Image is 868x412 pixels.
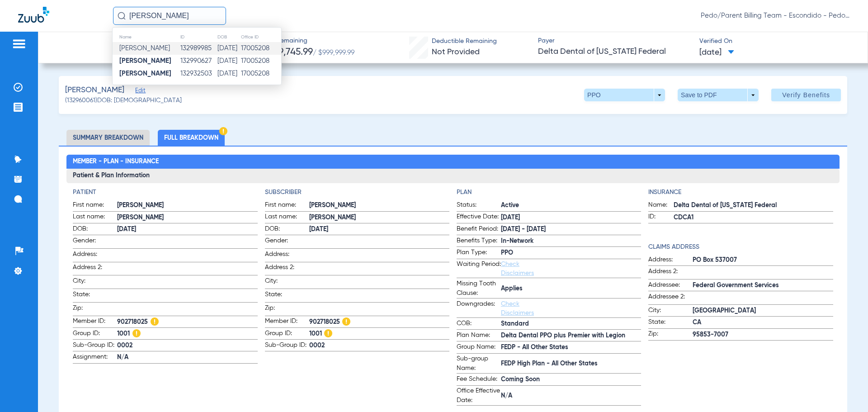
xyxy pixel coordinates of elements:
[241,67,281,80] td: 17005208
[457,260,501,278] span: Waiting Period:
[265,200,309,211] span: First name:
[501,343,641,352] span: FEDP - All Other States
[674,213,833,223] span: CDCA1
[113,32,180,42] th: Name
[265,303,309,316] span: Zip:
[501,261,534,276] a: Check Disclaimers
[158,130,225,146] li: Full Breakdown
[309,225,449,234] span: [DATE]
[180,32,217,42] th: ID
[648,280,693,291] span: Addressee:
[217,32,241,42] th: DOB
[674,201,833,210] span: Delta Dental of [US_STATE] Federal
[584,89,665,101] button: PPO
[501,319,641,329] span: Standard
[313,49,354,57] span: / $999,999.99
[309,213,449,223] span: [PERSON_NAME]
[66,169,839,183] h3: Patient & Plan Information
[241,55,281,67] td: 17005208
[265,212,309,223] span: Last name:
[693,306,833,316] span: [GEOGRAPHIC_DATA]
[113,7,226,25] input: Search for patients
[501,284,641,294] span: Applies
[265,329,309,340] span: Group ID:
[432,37,497,46] span: Deductible Remaining
[180,55,217,67] td: 132990627
[135,87,143,96] span: Edit
[73,224,117,235] span: DOB:
[265,276,309,289] span: City:
[117,329,257,339] span: 1001
[117,353,257,362] span: N/A
[117,317,257,327] span: 902718025
[241,32,281,42] th: Office ID
[648,292,693,304] span: Addressee 2:
[457,212,501,223] span: Effective Date:
[501,359,641,369] span: FEDP High Plan - All Other States
[217,42,241,55] td: [DATE]
[132,329,141,337] img: Hazard
[699,37,853,46] span: Verified On
[117,201,257,210] span: [PERSON_NAME]
[180,42,217,55] td: 132989985
[119,57,171,64] strong: [PERSON_NAME]
[501,237,641,246] span: In-Network
[699,47,734,58] span: [DATE]
[538,36,692,46] span: Payer
[73,352,117,363] span: Assignment:
[457,248,501,259] span: Plan Type:
[648,188,833,197] h4: Insurance
[119,70,171,77] strong: [PERSON_NAME]
[693,318,833,327] span: CA
[65,96,182,105] span: (132960061) DOB: [DEMOGRAPHIC_DATA]
[501,213,641,223] span: [DATE]
[501,248,641,258] span: PPO
[180,67,217,80] td: 132932503
[457,224,501,235] span: Benefit Period:
[693,330,833,340] span: 95853-7007
[119,45,170,52] span: [PERSON_NAME]
[73,263,117,275] span: Address 2:
[73,276,117,289] span: City:
[73,329,117,340] span: Group ID:
[117,341,257,350] span: 0002
[457,236,501,247] span: Benefits Type:
[309,341,449,350] span: 0002
[73,303,117,316] span: Zip:
[251,47,313,57] span: $99,999,745.99
[265,317,309,327] span: Member ID:
[771,89,841,101] button: Verify Benefits
[219,127,227,135] img: Hazard
[73,341,117,351] span: Sub-Group ID:
[18,7,49,23] img: Zuub Logo
[217,55,241,67] td: [DATE]
[457,200,501,211] span: Status:
[782,91,830,99] span: Verify Benefits
[501,225,641,234] span: [DATE] - [DATE]
[66,155,839,169] h2: Member - Plan - Insurance
[693,256,833,265] span: PO Box 537007
[457,374,501,385] span: Fee Schedule:
[457,342,501,353] span: Group Name:
[457,299,501,317] span: Downgrades:
[501,391,641,401] span: N/A
[309,329,449,339] span: 1001
[265,290,309,302] span: State:
[648,329,693,340] span: Zip:
[265,224,309,235] span: DOB:
[217,67,241,80] td: [DATE]
[265,236,309,248] span: Gender:
[73,236,117,248] span: Gender:
[265,341,309,351] span: Sub-Group ID:
[678,89,759,101] button: Save to PDF
[342,317,350,326] img: Hazard
[73,317,117,327] span: Member ID:
[538,46,692,57] span: Delta Dental of [US_STATE] Federal
[457,331,501,341] span: Plan Name:
[457,188,641,197] h4: Plan
[265,263,309,275] span: Address 2:
[118,12,126,20] img: Search Icon
[117,213,257,223] span: [PERSON_NAME]
[151,317,159,326] img: Hazard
